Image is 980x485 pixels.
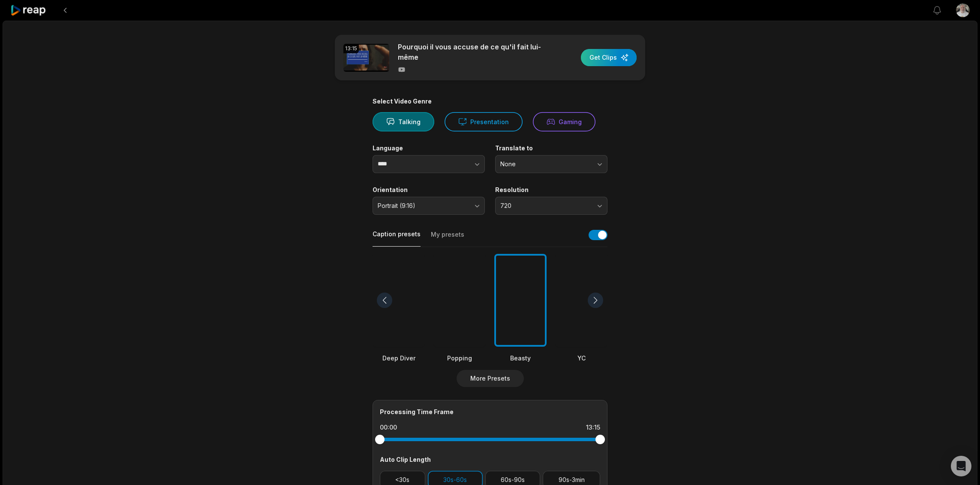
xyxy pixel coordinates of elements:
label: Translate to [495,144,607,152]
button: Portrait (9:16) [373,197,485,215]
button: Talking [373,112,434,131]
button: More Presets [457,370,524,387]
p: Pourquoi il vous accuse de ce qu'il fait lui-même [398,42,546,62]
span: 720 [500,202,590,210]
button: 720 [495,197,607,215]
div: 13:15 [343,44,359,53]
label: Resolution [495,186,607,194]
button: Get Clips [581,49,637,66]
div: Popping [433,354,486,363]
div: Deep Diver [373,354,425,363]
div: Open Intercom Messenger [951,456,971,476]
div: Processing Time Frame [380,407,600,416]
span: None [500,160,590,168]
button: My presets [431,230,464,247]
label: Orientation [373,186,485,194]
div: Select Video Genre [373,98,607,105]
label: Language [373,144,485,152]
button: None [495,155,607,173]
div: Beasty [494,354,547,363]
button: Caption presets [373,230,421,247]
span: Portrait (9:16) [378,202,468,210]
button: Gaming [533,112,595,131]
div: YC [555,354,607,363]
button: Presentation [445,112,523,131]
div: Auto Clip Length [380,455,600,464]
div: 13:15 [586,423,600,432]
div: 00:00 [380,423,397,432]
